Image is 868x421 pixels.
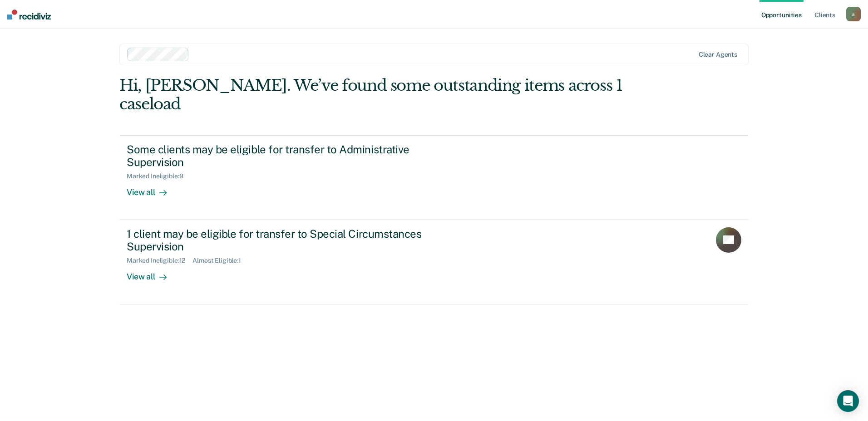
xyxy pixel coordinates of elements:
div: View all [127,264,178,282]
div: View all [127,180,178,198]
div: Almost Eligible : 1 [192,257,248,264]
div: Marked Ineligible : 9 [127,172,190,180]
img: Recidiviz [7,10,51,20]
div: Some clients may be eligible for transfer to Administrative Supervision [127,143,445,169]
div: Clear agents [699,51,737,59]
a: Some clients may be eligible for transfer to Administrative SupervisionMarked Ineligible:9View all [119,135,749,220]
div: Marked Ineligible : 12 [127,257,192,264]
div: 1 client may be eligible for transfer to Special Circumstances Supervision [127,227,445,254]
a: 1 client may be eligible for transfer to Special Circumstances SupervisionMarked Ineligible:12Alm... [119,220,749,304]
div: Open Intercom Messenger [837,390,859,412]
div: Hi, [PERSON_NAME]. We’ve found some outstanding items across 1 caseload [119,76,623,113]
button: a [846,7,861,21]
